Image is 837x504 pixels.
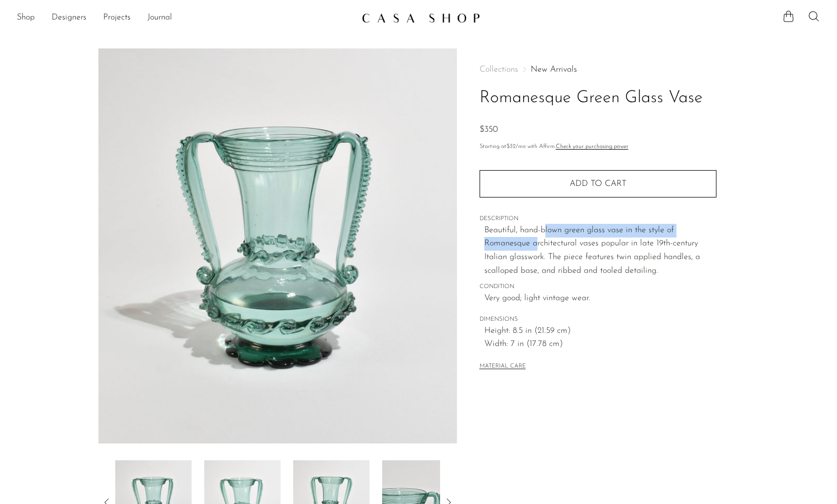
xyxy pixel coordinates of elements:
[480,65,518,74] span: Collections
[480,85,716,112] h1: Romanesque Green Glass Vase
[17,9,353,27] nav: Desktop navigation
[480,363,526,371] button: MATERIAL CARE
[480,282,716,292] span: CONDITION
[98,48,457,443] img: Romanesque Green Glass Vase
[103,11,131,25] a: Projects
[484,338,716,351] span: Width: 7 in (17.78 cm)
[17,11,35,25] a: Shop
[17,9,353,27] ul: NEW HEADER MENU
[480,142,716,152] p: Starting at /mo with Affirm.
[52,11,86,25] a: Designers
[531,65,577,74] a: New Arrivals
[484,324,716,338] span: Height: 8.5 in (21.59 cm)
[147,11,172,25] a: Journal
[506,144,516,150] span: $32
[484,224,716,278] p: Beautiful, hand-blown green glass vase in the style of Romanesque architectural vases popular in ...
[480,125,498,134] span: $350
[480,214,716,224] span: DESCRIPTION
[480,315,716,324] span: DIMENSIONS
[480,65,716,74] nav: Breadcrumbs
[570,179,626,189] span: Add to cart
[556,144,629,150] a: Check your purchasing power - Learn more about Affirm Financing (opens in modal)
[484,292,716,305] span: Very good; light vintage wear.
[480,170,716,197] button: Add to cart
